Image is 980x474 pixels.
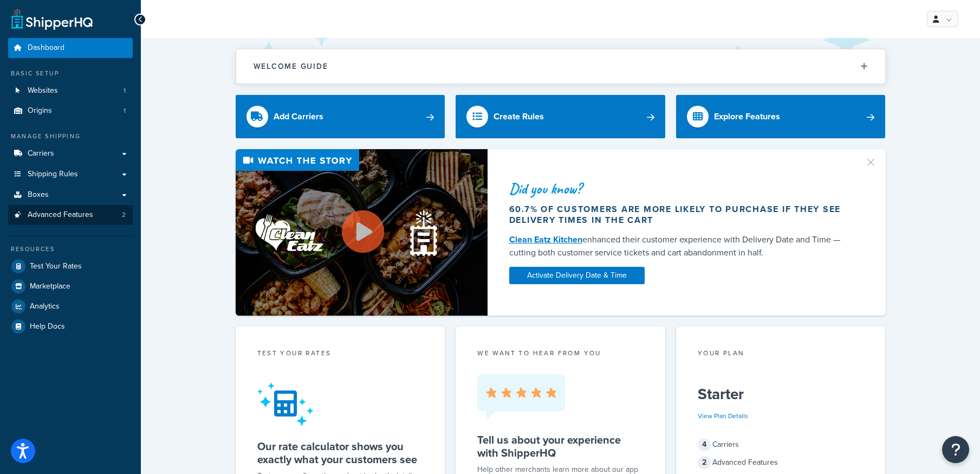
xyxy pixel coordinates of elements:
a: Shipping Rules [8,164,133,184]
span: Websites [28,86,58,95]
span: Dashboard [28,43,64,53]
div: Did you know? [509,181,852,196]
span: Analytics [30,302,60,311]
a: Analytics [8,297,133,316]
h2: Welcome Guide [254,62,328,71]
h5: Tell us about your experience with ShipperHQ [477,433,644,459]
span: Carriers [28,149,54,158]
span: Test Your Rates [30,262,82,271]
div: Test your rates [257,348,424,361]
span: Marketplace [30,282,70,291]
a: View Plan Details [698,411,748,421]
img: Video thumbnail [236,149,488,316]
p: we want to hear from you [477,348,644,358]
li: Origins [8,101,133,121]
span: 2 [698,456,711,469]
li: Advanced Features [8,205,133,225]
div: 60.7% of customers are more likely to purchase if they see delivery times in the cart [509,204,852,226]
a: Boxes [8,185,133,205]
span: 2 [122,210,126,220]
span: 4 [698,438,711,451]
a: Marketplace [8,277,133,296]
div: Basic Setup [8,69,133,78]
a: Origins1 [8,101,133,121]
a: Help Docs [8,317,133,336]
button: Welcome Guide [236,49,885,84]
a: Test Your Rates [8,257,133,276]
li: Websites [8,81,133,101]
div: enhanced their customer experience with Delivery Date and Time — cutting both customer service ti... [509,233,852,259]
span: 1 [124,106,126,116]
div: Your Plan [698,348,864,361]
span: Shipping Rules [28,170,78,179]
span: Help Docs [30,322,65,331]
a: Carriers [8,144,133,164]
a: Advanced Features2 [8,205,133,225]
button: Open Resource Center [942,436,969,463]
a: Explore Features [676,95,886,138]
a: Websites1 [8,81,133,101]
a: Clean Eatz Kitchen [509,233,582,246]
span: Boxes [28,190,49,200]
a: Create Rules [456,95,665,138]
span: 1 [124,86,126,95]
div: Explore Features [714,109,780,124]
span: Advanced Features [28,210,93,220]
a: Add Carriers [236,95,445,138]
a: Activate Delivery Date & Time [509,267,645,284]
a: Dashboard [8,38,133,58]
div: Advanced Features [698,455,864,470]
div: Resources [8,245,133,254]
h5: Our rate calculator shows you exactly what your customers see [257,440,424,466]
div: Add Carriers [274,109,323,124]
span: Origins [28,106,52,116]
h5: Starter [698,386,864,403]
div: Carriers [698,437,864,452]
div: Manage Shipping [8,132,133,141]
div: Create Rules [494,109,544,124]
